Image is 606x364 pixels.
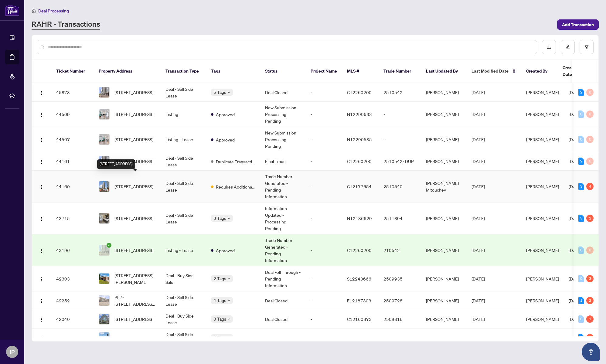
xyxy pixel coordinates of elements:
span: [PERSON_NAME] [526,276,559,281]
span: IP [10,348,15,356]
td: 42040 [51,310,94,328]
a: RAHR - Transactions [32,19,100,30]
span: C12260200 [347,90,372,95]
span: 4 Tags [213,297,226,304]
img: thumbnail-img [99,332,109,343]
td: [PERSON_NAME] [421,102,467,127]
img: thumbnail-img [99,213,109,223]
td: [PERSON_NAME] [421,310,467,328]
button: Add Transaction [557,19,599,30]
button: Logo [37,274,46,284]
button: filter [580,40,594,54]
div: 2 [586,334,594,341]
span: [STREET_ADDRESS] [114,247,153,253]
span: [STREET_ADDRESS] [114,111,153,117]
span: N12290585 [347,137,372,142]
span: [DATE] [472,137,485,142]
td: [PERSON_NAME] [421,291,467,310]
td: Deal Closed [260,310,306,328]
td: Listing [161,102,206,127]
td: Deal Fell Through - Pending Information [260,266,306,291]
img: Logo [39,336,44,341]
td: - [306,83,342,102]
span: 5 Tags [213,89,226,96]
span: C12260200 [347,158,372,164]
td: - [306,152,342,171]
span: Approved [216,111,235,118]
td: New Submission - Processing Pending [260,102,306,127]
td: - [306,202,342,234]
span: C12160873 [347,316,372,322]
th: MLS # [342,60,379,83]
th: Trade Number [379,60,421,83]
span: down [227,277,230,280]
th: Project Name [306,60,342,83]
button: Logo [37,314,46,324]
td: [PERSON_NAME] [421,234,467,266]
td: 42303 [51,266,94,291]
span: [PERSON_NAME] [526,298,559,303]
td: Trade Number Generated - Pending Information [260,171,306,202]
td: [PERSON_NAME] [421,152,467,171]
td: - [306,102,342,127]
div: 3 [578,215,584,222]
div: 3 [586,275,594,282]
td: 2510542 [379,83,421,102]
span: Last Modified Date [472,68,509,74]
div: 0 [586,111,594,118]
td: - [379,127,421,152]
span: Approved [216,136,235,143]
th: Ticket Number [51,60,94,83]
td: Deal - Sell Side Lease [161,152,206,171]
span: 3 Tags [213,315,226,322]
td: 43196 [51,234,94,266]
span: E12187303 [347,298,371,303]
span: [STREET_ADDRESS] [114,136,153,143]
td: 2510542- DUP [379,152,421,171]
span: down [227,217,230,220]
span: down [227,299,230,302]
button: Logo [37,87,46,97]
th: Tags [206,60,260,83]
img: Logo [39,138,44,142]
span: C12174903 [347,335,372,340]
span: [DATE] [472,316,485,322]
span: [DATE] [569,276,582,281]
span: [DATE] [569,111,582,117]
span: Approved [216,247,235,254]
button: Logo [37,156,46,166]
td: [PERSON_NAME] [421,83,467,102]
td: Final Trade [260,152,306,171]
span: down [227,318,230,321]
span: [PERSON_NAME] [526,335,559,340]
div: 4 [586,183,594,190]
div: 1 [586,315,594,323]
td: Deal - Buy Side Sale [161,266,206,291]
img: thumbnail-img [99,156,109,166]
button: Logo [37,245,46,255]
div: 0 [586,247,594,254]
span: [DATE] [569,158,582,164]
span: download [547,45,551,49]
th: Transaction Type [161,60,206,83]
td: 2509666 [379,328,421,347]
span: N12290633 [347,111,372,117]
span: Requires Additional Docs [216,183,255,190]
span: Created Date [563,64,588,78]
span: N12186629 [347,216,372,221]
button: Logo [37,134,46,144]
img: Logo [39,299,44,304]
span: [PERSON_NAME] [526,111,559,117]
span: 3 Tags [213,215,226,222]
img: thumbnail-img [99,87,109,97]
span: filter [584,45,589,49]
span: [STREET_ADDRESS] [114,334,153,341]
span: [DATE] [472,335,485,340]
span: 4 Tags [213,334,226,341]
img: Logo [39,317,44,322]
span: [DATE] [569,184,582,189]
span: check-circle [107,243,111,248]
td: - [306,328,342,347]
img: thumbnail-img [99,295,109,306]
span: edit [566,45,570,49]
